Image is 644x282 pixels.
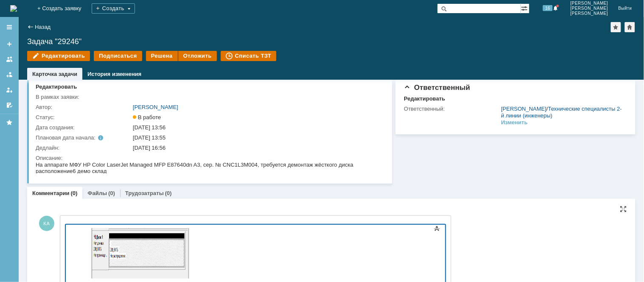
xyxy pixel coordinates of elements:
[133,114,161,120] span: В работе
[432,223,442,234] span: Показать панель инструментов
[10,5,17,12] a: Перейти на домашнюю страницу
[3,37,16,51] a: Создать заявку
[3,98,16,112] a: Мои согласования
[87,71,141,77] a: История изменения
[32,71,77,77] a: Карточка задачи
[521,4,529,12] span: Расширенный поиск
[36,114,131,121] div: Статус:
[36,155,382,162] div: Описание:
[35,24,51,30] a: Назад
[571,1,608,6] span: [PERSON_NAME]
[611,22,621,32] div: Добавить в избранное
[87,190,107,196] a: Файлы
[133,124,380,131] div: [DATE] 13:56
[32,190,70,196] a: Комментарии
[404,106,500,112] div: Ответственный:
[36,124,131,131] div: Дата создания:
[27,37,636,46] div: Задача "29246"
[36,145,131,151] div: Дедлайн:
[92,3,135,14] div: Создать
[3,68,16,81] a: Заявки в моей ответственности
[543,5,553,11] span: 16
[571,6,608,11] span: [PERSON_NAME]
[571,11,608,16] span: [PERSON_NAME]
[36,84,77,90] div: Редактировать
[3,53,16,66] a: Заявки на командах
[133,104,178,110] a: [PERSON_NAME]
[404,95,445,102] div: Редактировать
[501,106,623,119] div: /
[165,190,172,196] div: (0)
[36,134,121,141] div: Плановая дата начала:
[133,145,380,151] div: [DATE] 16:56
[125,190,164,196] a: Трудозатраты
[36,94,131,101] div: В рамках заявки:
[404,84,470,92] span: Ответственный
[39,216,54,231] span: КА
[620,206,627,212] div: На всю страницу
[108,190,115,196] div: (0)
[10,5,17,12] img: logo
[3,3,125,54] img: yc22LY3w4UMAAAAAElFTkSuQmCC
[71,190,78,196] div: (0)
[501,106,547,112] a: [PERSON_NAME]
[36,104,131,111] div: Автор:
[625,22,635,32] div: Сделать домашней страницей
[3,83,16,97] a: Мои заявки
[133,134,380,141] div: [DATE] 13:55
[501,119,528,126] div: Изменить
[501,106,622,119] a: Технические специалисты 2-й линии (инженеры)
